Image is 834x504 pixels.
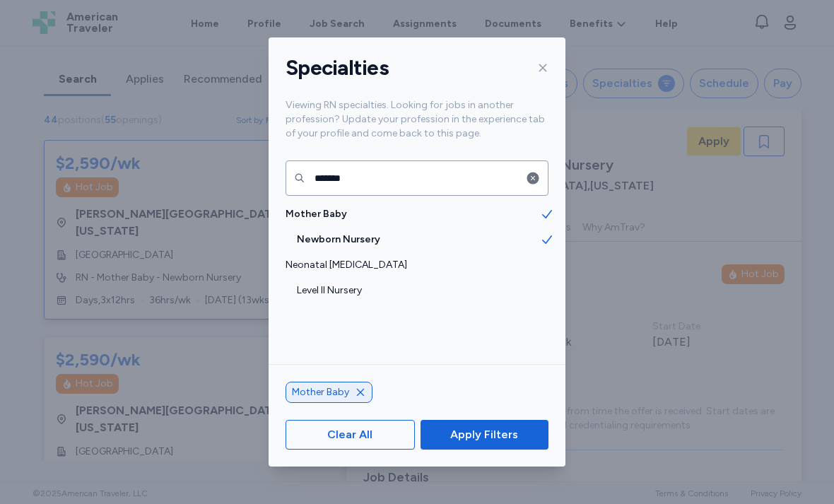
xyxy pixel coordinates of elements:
button: Apply Filters [421,420,548,450]
button: Clear All [286,420,415,450]
span: Apply Filters [450,426,518,443]
span: Level II Nursery [297,283,540,298]
span: Newborn Nursery [297,233,540,247]
span: Mother Baby [286,207,540,221]
span: Neonatal [MEDICAL_DATA] [286,258,540,272]
span: Clear All [327,426,372,443]
span: Mother Baby [292,385,349,399]
div: Viewing RN specialties. Looking for jobs in another profession? Update your profession in the exp... [269,98,565,158]
h1: Specialties [286,54,389,81]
